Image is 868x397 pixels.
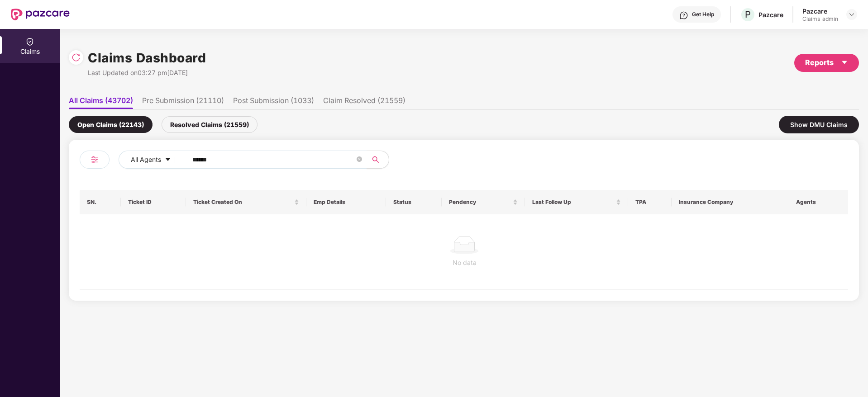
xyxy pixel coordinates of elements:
div: Resolved Claims (21559) [162,116,258,133]
th: Pendency [442,190,525,214]
img: svg+xml;base64,PHN2ZyBpZD0iSGVscC0zMngzMiIgeG1sbnM9Imh0dHA6Ly93d3cudzMub3JnLzIwMDAvc3ZnIiB3aWR0aD... [679,11,688,20]
img: svg+xml;base64,PHN2ZyB4bWxucz0iaHR0cDovL3d3dy53My5vcmcvMjAwMC9zdmciIHdpZHRoPSIyNCIgaGVpZ2h0PSIyNC... [89,154,100,165]
img: svg+xml;base64,PHN2ZyBpZD0iQ2xhaW0iIHhtbG5zPSJodHRwOi8vd3d3LnczLm9yZy8yMDAwL3N2ZyIgd2lkdGg9IjIwIi... [25,37,34,46]
div: Pazcare [758,10,783,19]
span: search [367,156,384,163]
span: caret-down [841,59,848,66]
span: Last Follow Up [532,198,614,206]
img: svg+xml;base64,PHN2ZyBpZD0iRHJvcGRvd24tMzJ4MzIiIHhtbG5zPSJodHRwOi8vd3d3LnczLm9yZy8yMDAwL3N2ZyIgd2... [848,11,855,18]
span: caret-down [165,156,171,164]
span: Pendency [449,198,511,206]
button: search [367,151,389,169]
th: Ticket ID [121,190,186,214]
th: Ticket Created On [186,190,306,214]
div: Pazcare [802,7,838,15]
span: close-circle [357,156,362,164]
div: Claims_admin [802,15,838,23]
button: All Agentscaret-down [119,151,191,169]
span: All Agents [131,155,161,165]
div: No data [87,258,842,268]
li: All Claims (43702) [69,96,133,109]
th: Last Follow Up [525,190,628,214]
th: TPA [628,190,672,214]
div: Get Help [692,11,714,18]
th: Status [386,190,442,214]
div: Open Claims (22143) [69,116,153,133]
span: Ticket Created On [193,198,292,206]
img: svg+xml;base64,PHN2ZyBpZD0iUmVsb2FkLTMyeDMyIiB4bWxucz0iaHR0cDovL3d3dy53My5vcmcvMjAwMC9zdmciIHdpZH... [72,53,81,62]
li: Post Submission (1033) [233,96,314,109]
th: Agents [789,190,848,214]
div: Last Updated on 03:27 pm[DATE] [88,68,206,78]
img: New Pazcare Logo [11,9,70,20]
li: Pre Submission (21110) [142,96,224,109]
h1: Claims Dashboard [88,48,206,68]
li: Claim Resolved (21559) [323,96,405,109]
th: Insurance Company [672,190,790,214]
th: Emp Details [306,190,386,214]
span: P [745,9,751,20]
div: Show DMU Claims [779,116,859,133]
span: close-circle [357,156,362,162]
th: SN. [80,190,121,214]
div: Reports [805,57,848,68]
